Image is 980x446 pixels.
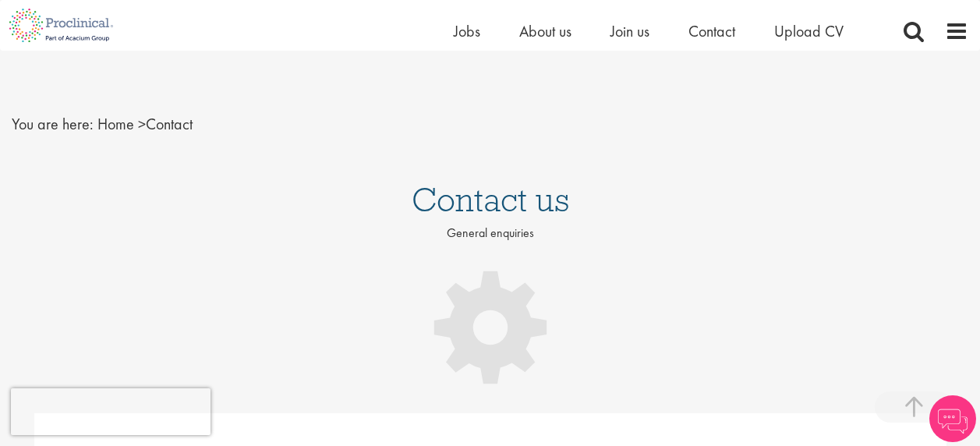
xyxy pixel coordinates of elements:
a: Jobs [454,21,480,41]
a: Contact [688,21,735,41]
span: You are here: [12,114,94,134]
a: Join us [610,21,649,41]
img: Chatbot [929,395,976,442]
a: breadcrumb link to Home [97,114,134,134]
a: About us [519,21,571,41]
a: Upload CV [774,21,844,41]
span: > [138,114,146,134]
iframe: reCAPTCHA [11,388,211,435]
span: Contact [97,114,193,134]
